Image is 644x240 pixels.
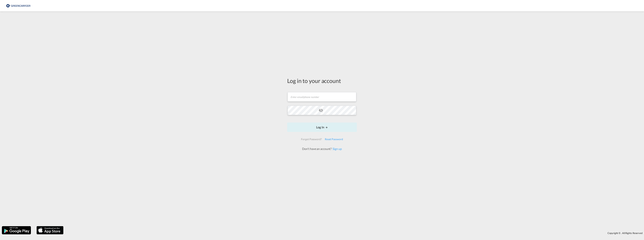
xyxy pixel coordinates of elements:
[298,147,346,151] div: Don't have an account?
[288,92,356,102] input: Enter email/phone number
[300,136,323,143] div: Forgot Password?
[319,108,323,113] md-icon: icon-eye-off
[36,226,64,235] img: apple.png
[287,123,357,132] button: LOGIN
[323,136,344,143] div: Reset Password
[6,2,31,10] img: e39c37208afe11efa9cb1d7a6ea7d6f5.png
[332,147,342,150] a: Sign up
[287,77,357,85] div: Log in to your account
[1,226,31,235] img: google.png
[65,230,644,236] div: Copyright © . All Rights Reserved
